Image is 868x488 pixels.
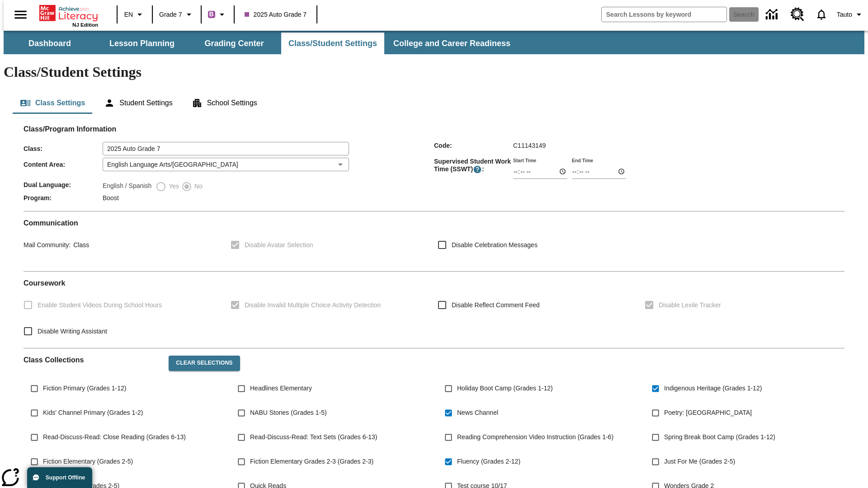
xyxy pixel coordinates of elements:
[4,64,864,80] h1: Class/Student Settings
[250,408,327,418] span: NABU Stories (Grades 1-5)
[97,92,179,114] button: Student Settings
[72,22,98,28] span: NJ Edition
[434,158,513,174] span: Supervised Student Work Time (SSWT) :
[457,432,613,442] span: Reading Comprehension Video Instruction (Grades 1-6)
[24,161,103,168] span: Content Area :
[43,432,186,442] span: Read-Discuss-Read: Close Reading (Grades 6-13)
[24,279,844,341] div: Coursework
[38,300,162,310] span: Enable Student Videos During School Hours
[192,182,203,191] span: No
[38,327,107,336] span: Disable Writing Assistant
[24,241,71,249] span: Mail Community :
[24,356,161,364] h2: Class Collections
[46,474,85,481] span: Support Offline
[209,9,214,20] span: B
[664,457,735,466] span: Just For Me (Grades 2-5)
[24,219,844,264] div: Communication
[659,300,721,310] span: Disable Lexile Tracker
[513,157,536,164] label: Start Time
[24,145,103,152] span: Class :
[572,157,593,164] label: End Time
[245,240,313,250] span: Disable Avatar Selection
[837,10,852,19] span: Tauto
[452,300,540,310] span: Disable Reflect Comment Feed
[457,408,498,418] span: News Channel
[245,10,307,19] span: 2025 Auto Grade 7
[43,408,143,418] span: Kids' Channel Primary (Grades 1-2)
[602,7,726,22] input: search field
[4,31,864,54] div: SubNavbar
[24,134,844,204] div: Class/Program Information
[833,6,868,23] button: Profile/Settings
[120,6,149,23] button: Language: EN, Select a language
[24,125,844,133] h2: Class/Program Information
[43,457,133,466] span: Fiction Elementary (Grades 2-5)
[24,219,844,227] h2: Communication
[169,356,240,371] button: Clear Selections
[245,300,381,310] span: Disable Invalid Multiple Choice Activity Detection
[513,142,546,149] span: C11143149
[13,92,92,114] button: Class Settings
[4,33,519,54] div: SubNavbar
[103,181,151,192] label: English / Spanish
[189,33,279,54] button: Grading Center
[250,384,312,393] span: Headlines Elementary
[184,92,264,114] button: School Settings
[27,467,92,488] button: Support Offline
[434,142,513,149] span: Code :
[71,241,89,249] span: Class
[664,408,752,418] span: Poetry: [GEOGRAPHIC_DATA]
[250,432,377,442] span: Read-Discuss-Read: Text Sets (Grades 6-13)
[39,3,98,28] div: Home
[5,33,95,54] button: Dashboard
[24,279,844,287] h2: Course work
[7,1,34,28] button: Open side menu
[103,194,119,202] span: Boost
[457,384,553,393] span: Holiday Boot Camp (Grades 1-12)
[156,6,198,23] button: Grade: Grade 7, Select a grade
[760,2,785,27] a: Data Center
[664,384,762,393] span: Indigenous Heritage (Grades 1-12)
[250,457,373,466] span: Fiction Elementary Grades 2-3 (Grades 2-3)
[473,165,482,174] button: Supervised Student Work Time is the timeframe when students can take LevelSet and when lessons ar...
[386,33,518,54] button: College and Career Readiness
[785,2,810,27] a: Resource Center, Will open in new tab
[24,194,103,202] span: Program :
[24,181,103,188] span: Dual Language :
[457,457,520,466] span: Fluency (Grades 2-12)
[204,6,231,23] button: Boost Class color is purple. Change class color
[810,3,833,26] a: Notifications
[159,10,182,19] span: Grade 7
[103,142,349,155] input: Class
[97,33,187,54] button: Lesson Planning
[39,4,98,22] a: Home
[124,10,133,19] span: EN
[43,384,126,393] span: Fiction Primary (Grades 1-12)
[166,182,179,191] span: Yes
[452,240,538,250] span: Disable Celebration Messages
[13,92,855,114] div: Class/Student Settings
[103,158,349,171] div: English Language Arts/[GEOGRAPHIC_DATA]
[664,432,775,442] span: Spring Break Boot Camp (Grades 1-12)
[281,33,384,54] button: Class/Student Settings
